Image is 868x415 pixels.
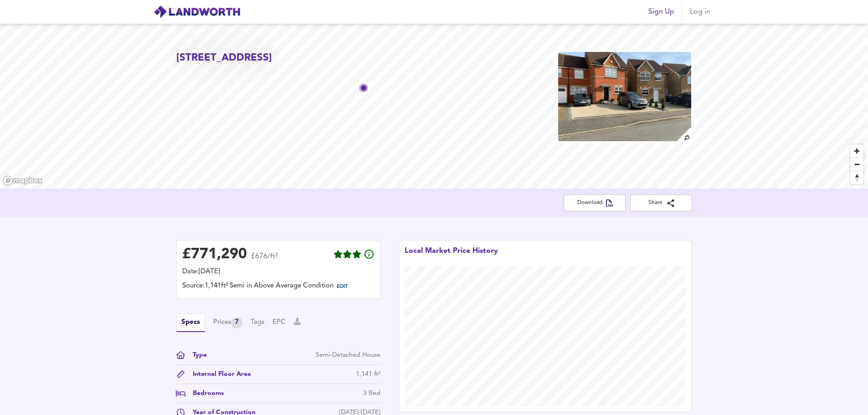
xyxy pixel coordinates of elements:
[676,127,692,143] img: search
[850,158,863,171] button: Zoom out
[176,313,205,332] button: Specs
[363,389,380,398] div: 3 Bed
[850,158,863,171] span: Zoom out
[251,253,278,266] span: £676/ft²
[645,3,678,21] button: Sign Up
[564,195,626,211] button: Download
[185,389,224,398] div: Bedrooms
[630,195,692,211] button: Share
[3,175,43,186] a: Mapbox homepage
[182,267,375,277] div: Date: [DATE]
[850,171,863,184] span: Reset bearing to north
[356,369,380,379] div: 1,141 ft²
[686,3,715,21] button: Log in
[231,317,242,328] div: 7
[850,171,863,184] button: Reset bearing to north
[182,248,247,261] div: £ 771,290
[176,51,272,65] h2: [STREET_ADDRESS]
[689,5,711,18] span: Log in
[337,284,348,289] span: EDIT
[648,5,674,18] span: Sign Up
[154,5,241,19] img: logo
[185,350,207,360] div: Type
[213,317,242,328] div: Prices
[557,51,692,142] img: property
[316,350,380,360] div: Semi-Detached House
[185,369,251,379] div: Internal Floor Area
[213,317,242,328] button: Prices7
[405,246,498,266] div: Local Market Price History
[571,198,618,208] span: Download
[850,144,863,158] button: Zoom in
[182,281,375,293] div: Source: 1,141ft² Semi in Above Average Condition
[272,318,286,328] button: EPC
[251,318,264,328] button: Tags
[637,198,685,208] span: Share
